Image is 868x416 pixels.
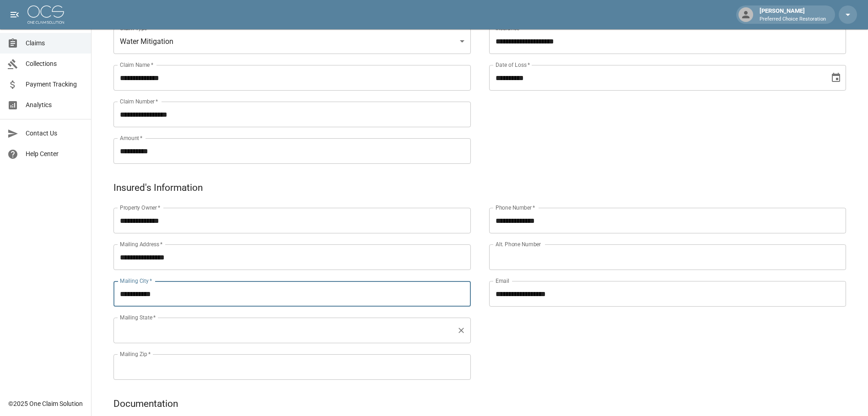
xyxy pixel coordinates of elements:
button: open drawer [5,5,24,24]
div: Water Mitigation [113,28,471,54]
span: Contact Us [26,129,84,138]
label: Mailing City [120,277,152,285]
label: Phone Number [496,204,535,211]
label: Email [496,277,509,285]
label: Claim Number [120,97,158,105]
span: Claims [26,38,84,48]
span: Collections [26,59,84,69]
button: Clear [455,324,468,337]
label: Date of Loss [496,61,530,69]
label: Mailing Zip [120,350,151,358]
label: Property Owner [120,204,161,211]
label: Mailing State [120,313,156,321]
div: [PERSON_NAME] [756,6,830,23]
span: Help Center [26,149,84,159]
label: Claim Name [120,61,153,69]
button: Choose date, selected date is Sep 23, 2025 [827,69,845,87]
div: © 2025 One Claim Solution [8,399,83,408]
label: Alt. Phone Number [496,240,541,248]
img: ocs-logo-white-transparent.png [27,5,64,24]
label: Mailing Address [120,240,162,248]
span: Analytics [26,100,84,110]
label: Amount [120,134,143,142]
span: Payment Tracking [26,80,84,89]
p: Preferred Choice Restoration [760,16,826,23]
